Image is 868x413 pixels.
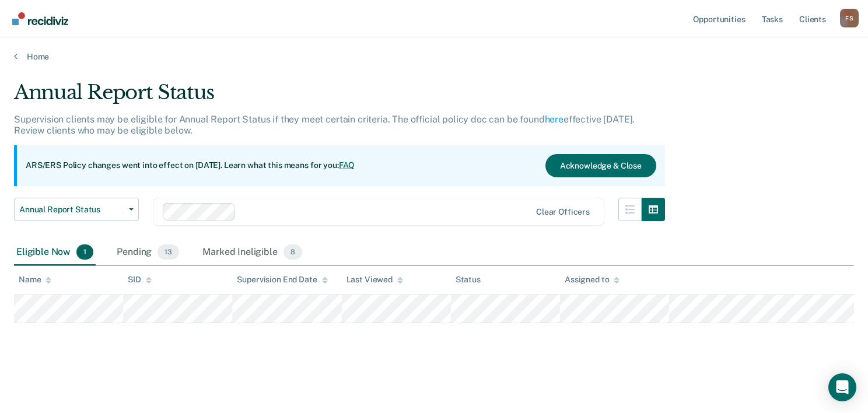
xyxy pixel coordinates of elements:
[346,275,403,285] div: Last Viewed
[456,275,481,285] div: Status
[828,373,856,401] div: Open Intercom Messenger
[283,244,302,260] span: 8
[76,244,93,260] span: 1
[237,275,327,285] div: Supervision End Date
[840,9,859,27] button: Profile dropdown button
[19,275,51,285] div: Name
[157,244,179,260] span: 13
[545,154,656,177] button: Acknowledge & Close
[565,275,619,285] div: Assigned to
[14,114,635,136] p: Supervision clients may be eligible for Annual Report Status if they meet certain criteria. The o...
[545,114,563,125] a: here
[128,275,152,285] div: SID
[26,160,355,171] p: ARS/ERS Policy changes went into effect on [DATE]. Learn what this means for you:
[14,240,96,265] div: Eligible Now1
[536,207,590,217] div: Clear officers
[339,160,355,170] a: FAQ
[114,240,181,265] div: Pending13
[840,9,859,27] div: F S
[14,51,854,62] a: Home
[19,205,124,215] span: Annual Report Status
[12,12,68,25] img: Recidiviz
[200,240,304,265] div: Marked Ineligible8
[14,80,665,114] div: Annual Report Status
[14,198,139,221] button: Annual Report Status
